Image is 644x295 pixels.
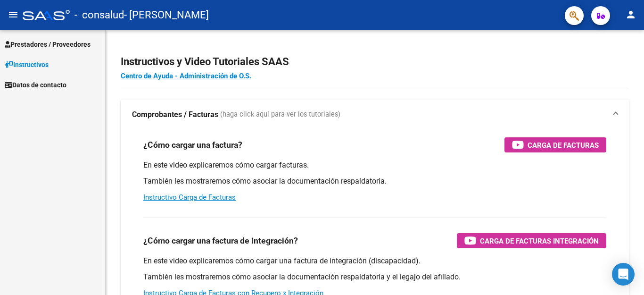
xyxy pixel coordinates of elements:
span: Carga de Facturas [528,139,599,151]
mat-expansion-panel-header: Comprobantes / Facturas (haga click aquí para ver los tutoriales) [121,100,629,130]
mat-icon: menu [8,9,19,20]
p: También les mostraremos cómo asociar la documentación respaldatoria. [143,176,606,186]
h3: ¿Cómo cargar una factura? [143,138,242,152]
a: Instructivo Carga de Facturas [143,193,236,202]
h2: Instructivos y Video Tutoriales SAAS [121,53,629,71]
span: Datos de contacto [5,80,66,90]
span: - [PERSON_NAME] [124,5,209,25]
strong: Comprobantes / Facturas [132,110,218,120]
button: Carga de Facturas Integración [457,233,606,248]
p: También les mostraremos cómo asociar la documentación respaldatoria y el legajo del afiliado. [143,272,606,282]
h3: ¿Cómo cargar una factura de integración? [143,234,298,247]
p: En este video explicaremos cómo cargar facturas. [143,160,606,170]
p: En este video explicaremos cómo cargar una factura de integración (discapacidad). [143,256,606,266]
a: Centro de Ayuda - Administración de O.S. [121,72,251,80]
mat-icon: person [625,9,636,20]
span: (haga click aquí para ver los tutoriales) [220,110,340,120]
span: Carga de Facturas Integración [480,235,599,247]
div: Open Intercom Messenger [612,263,635,286]
button: Carga de Facturas [504,137,606,152]
span: Instructivos [5,59,49,70]
span: - consalud [74,5,124,25]
span: Prestadores / Proveedores [5,39,91,50]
